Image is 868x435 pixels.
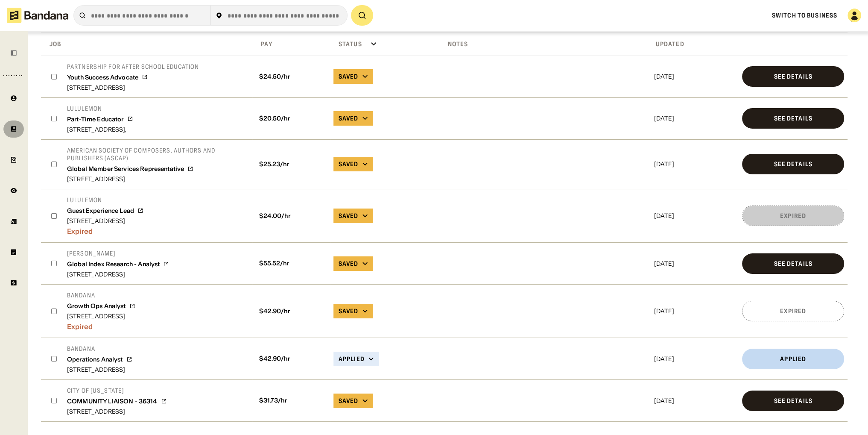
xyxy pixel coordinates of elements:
div: See Details [774,261,812,267]
div: Bandana [67,345,132,353]
div: [DATE] [654,398,735,404]
div: Click toggle to sort ascending [441,38,649,50]
div: Updated [652,40,684,48]
div: See Details [774,398,812,404]
div: $ 42.90 /hr [256,355,327,362]
div: Saved [339,212,359,220]
div: Part-Time Educator [67,116,124,123]
div: [DATE] [654,161,735,167]
div: Click toggle to sort descending [43,38,251,50]
div: [DATE] [654,213,735,219]
div: [STREET_ADDRESS] [67,218,143,224]
div: [STREET_ADDRESS] [67,85,199,91]
div: $ 20.50 /hr [256,115,327,122]
div: Youth Success Advocate [67,74,138,81]
div: Click toggle to sort ascending [254,38,328,50]
div: [STREET_ADDRESS] [67,313,135,319]
div: $ 42.90 /hr [256,308,327,315]
div: Pay [254,40,272,48]
div: Applied [339,355,365,363]
div: Expired [780,308,806,314]
div: Saved [339,73,359,80]
div: Guest Experience Lead [67,207,134,215]
div: Saved [339,307,359,315]
div: $ 24.00 /hr [256,212,327,220]
div: Global Index Research - Analyst [67,261,160,268]
img: Bandana logotype [7,8,68,23]
div: $ 24.50 /hr [256,73,327,80]
div: Status [332,40,362,48]
div: Saved [339,160,359,168]
div: See Details [774,115,812,121]
div: [STREET_ADDRESS] [67,176,245,182]
a: Switch to Business [772,12,837,19]
div: [DATE] [654,261,735,267]
div: [DATE] [654,115,735,121]
a: LululemonPart-Time Educator[STREET_ADDRESS], [67,105,133,132]
div: See Details [774,73,812,79]
div: Expired [780,213,806,219]
a: BandanaGrowth Ops Analyst[STREET_ADDRESS] [67,291,135,319]
div: [DATE] [654,73,735,79]
div: [STREET_ADDRESS], [67,126,133,132]
div: $ 31.73 /hr [256,397,327,404]
div: Applied [780,356,806,362]
a: American Society of Composers, Authors and Publishers (ASCAP)Global Member Services Representativ... [67,147,245,182]
div: American Society of Composers, Authors and Publishers (ASCAP) [67,147,245,162]
div: Job [43,40,61,48]
div: COMMUNITY LIAISON - 36314 [67,398,158,405]
a: City of [US_STATE]COMMUNITY LIAISON - 36314[STREET_ADDRESS] [67,387,167,414]
div: Click toggle to sort descending [652,38,737,50]
div: [STREET_ADDRESS] [67,367,132,373]
div: Global Member Services Representative [67,165,184,173]
div: Saved [339,260,359,267]
div: [STREET_ADDRESS] [67,271,169,277]
div: [STREET_ADDRESS] [67,409,167,414]
div: Operations Analyst [67,356,123,363]
a: [PERSON_NAME]Global Index Research - Analyst[STREET_ADDRESS] [67,250,169,277]
div: Partnership for After School Education [67,63,199,71]
div: [DATE] [654,308,735,314]
div: [DATE] [654,356,735,362]
div: Lululemon [67,196,143,204]
div: $ 25.23 /hr [256,161,327,168]
a: BandanaOperations Analyst[STREET_ADDRESS] [67,345,132,373]
div: Growth Ops Analyst [67,303,126,310]
div: Saved [339,397,359,405]
div: Bandana [67,291,135,299]
div: Expired [67,319,135,331]
div: Notes [441,40,468,48]
a: LululemonGuest Experience Lead[STREET_ADDRESS] [67,196,143,224]
div: Click toggle to sort ascending [332,38,437,50]
div: [PERSON_NAME] [67,250,169,257]
div: Lululemon [67,105,133,112]
div: City of [US_STATE] [67,387,167,394]
div: Saved [339,115,359,122]
div: $ 55.52 /hr [256,260,327,267]
div: Expired [67,224,143,235]
div: See Details [774,161,812,167]
a: Partnership for After School EducationYouth Success Advocate[STREET_ADDRESS] [67,63,199,91]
